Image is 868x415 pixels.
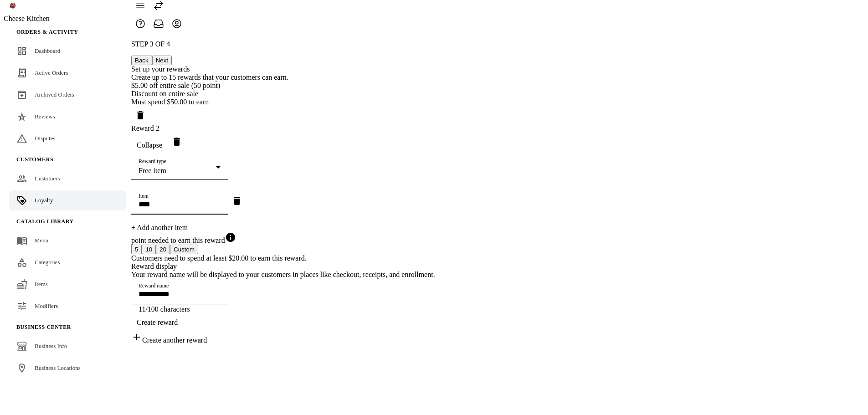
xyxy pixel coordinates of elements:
a: Archived Orders [9,85,126,105]
span: Business Info [35,343,67,349]
a: Categories [9,252,126,272]
div: Cheese Kitchen [4,15,131,23]
a: Business Locations [9,358,126,378]
div: Create up to 15 rewards that your customers can earn. [131,73,435,82]
span: Customers [16,156,53,163]
div: $5.00 off entire sale (50 point) [131,82,435,90]
span: Archived Orders [35,91,74,98]
span: Disputes [35,135,56,142]
div: Customers need to spend at least $20.00 to earn this reward. [131,254,435,262]
p: STEP 3 OF 4 [131,40,435,48]
mat-label: Reward type [139,159,166,164]
span: Active Orders [35,69,68,76]
a: Customers [9,169,126,189]
span: Catalog Library [16,218,74,225]
button: Remove item [228,192,246,210]
span: Reviews [35,113,55,120]
a: Active Orders [9,63,126,83]
span: Loyalty [35,197,53,204]
div: Create another reward [131,332,435,344]
div: Reward display [131,262,435,271]
a: Business Info [9,336,126,356]
mat-label: Reward name [139,283,169,289]
a: Modifiers [9,296,126,316]
span: Menu [35,237,48,244]
span: Collapse [137,141,162,149]
span: Business Center [16,324,71,330]
span: Categories [35,259,60,266]
button: 5 [131,245,142,254]
span: Create reward [137,318,178,327]
button: Delete reward [168,133,186,151]
div: Must spend $50.00 to earn [131,98,435,106]
a: Items [9,274,126,294]
div: Discount on entire sale [131,90,435,98]
span: Business Locations [35,364,81,371]
span: Customers [35,175,60,182]
div: point needed to earn this reward [131,232,435,245]
span: Modifiers [35,302,58,309]
mat-label: Item [139,193,149,199]
mat-select-trigger: Free item [139,167,166,174]
mat-hint: 11/100 characters [139,304,190,313]
a: Disputes [9,128,126,149]
a: Reviews [9,107,126,127]
button: Delete reward [131,106,149,124]
div: Set up your rewards [131,65,435,73]
button: Back [131,56,152,65]
a: Menu [9,231,126,251]
a: Loyalty [9,190,126,210]
button: Next [152,56,172,65]
div: Reward 2 [131,124,435,133]
div: Your reward name will be displayed to your customers in places like checkout, receipts, and enrol... [131,271,435,279]
button: Create reward [131,313,183,332]
button: Collapse [131,136,168,154]
button: Custom [170,245,198,254]
span: Items [35,281,48,287]
div: + Add another item [131,224,435,232]
button: 10 [142,245,156,254]
button: 20 [156,245,170,254]
span: Dashboard [35,47,60,54]
span: Orders & Activity [16,29,78,35]
a: Dashboard [9,41,126,61]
